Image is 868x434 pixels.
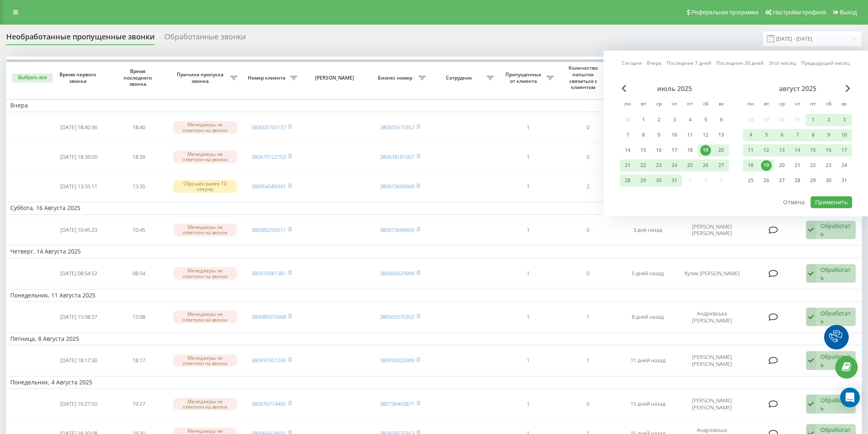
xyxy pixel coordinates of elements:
div: 31 [669,175,680,186]
td: 2 [558,172,618,200]
span: Next Month [845,85,850,92]
div: вс 6 июля 2025 г. [713,114,729,126]
div: 17 [839,145,850,155]
div: пн 7 июля 2025 г. [620,129,635,141]
a: 380689375668 [251,313,286,320]
abbr: воскресенье [715,98,727,111]
div: чт 21 авг. 2025 г. [790,159,805,171]
div: 7 [622,130,633,140]
div: август 2025 [743,85,852,93]
div: пн 11 авг. 2025 г. [743,144,758,156]
div: 25 [745,175,756,186]
td: [DATE] 13:35:11 [49,172,109,200]
td: 1 [498,172,558,200]
div: 3 [669,114,680,125]
div: Обработать [820,353,851,368]
a: 380678181607 [380,153,414,160]
td: [DATE] 08:54:52 [49,260,109,288]
div: 30 [653,175,664,186]
a: 380679122753 [251,153,286,160]
div: сб 2 авг. 2025 г. [821,114,836,126]
td: 15 дней назад [618,390,678,418]
a: Этот месяц [769,59,796,67]
td: 10:45 [109,216,169,244]
a: 380505570352 [380,313,414,320]
span: Previous Month [621,85,626,92]
div: 12 [700,130,711,140]
a: Последние 7 дней [667,59,711,67]
a: 380676714405 [251,400,286,407]
div: сб 30 авг. 2025 г. [821,174,836,187]
div: 13 [716,130,726,140]
div: пт 29 авг. 2025 г. [805,174,821,187]
div: 6 [777,130,787,140]
span: Время первого звонка [56,71,102,84]
div: 11 [745,145,756,155]
div: Менеджеры не ответили на звонок [173,151,238,163]
a: 380673669606 [380,183,414,190]
td: 19:27 [109,390,169,418]
abbr: суббота [822,98,835,111]
div: вс 31 авг. 2025 г. [836,174,852,187]
div: сб 19 июля 2025 г. [698,144,713,156]
div: 1 [638,114,649,125]
div: вт 22 июля 2025 г. [635,159,651,171]
div: чт 7 авг. 2025 г. [790,129,805,141]
div: 19 [761,160,772,171]
div: Менеджеры не ответили на звонок [173,121,238,133]
div: 5 [700,114,711,125]
td: [PERSON_NAME] [PERSON_NAME] [678,390,746,418]
td: [DATE] 15:08:37 [49,303,109,331]
div: 12 [761,145,772,155]
div: 18 [685,145,695,155]
div: Обработать [820,266,851,281]
div: 21 [792,160,803,171]
div: Обработать [820,222,851,238]
td: 11 дней назад [618,347,678,375]
td: 3 дня назад [618,216,678,244]
div: чт 24 июля 2025 г. [667,159,682,171]
td: 1 [498,260,558,288]
div: пн 14 июля 2025 г. [620,144,635,156]
td: [DATE] 18:17:30 [49,347,109,375]
span: Реферальная программа [691,9,758,16]
a: 380930620999 [380,356,414,364]
div: 30 [823,175,834,186]
div: ср 9 июля 2025 г. [651,129,667,141]
div: 15 [808,145,818,155]
td: 1 [498,114,558,142]
div: сб 5 июля 2025 г. [698,114,713,126]
div: вт 12 авг. 2025 г. [758,144,774,156]
abbr: среда [653,98,665,111]
div: ср 16 июля 2025 г. [651,144,667,156]
div: Сброшен ранее 10 секунд [173,180,238,192]
div: вт 1 июля 2025 г. [635,114,651,126]
div: чт 28 авг. 2025 г. [790,174,805,187]
div: июль 2025 [620,85,729,93]
div: 29 [638,175,649,186]
div: пт 18 июля 2025 г. [682,144,698,156]
div: 24 [669,160,680,171]
div: Менеджеры не ответили на звонок [173,398,238,410]
div: сб 23 авг. 2025 г. [821,159,836,171]
div: 2 [823,114,834,125]
a: Вчера [647,59,662,67]
span: Пропущенных от клиента [502,71,546,84]
span: Время последнего звонка [116,68,162,87]
div: вс 20 июля 2025 г. [713,144,729,156]
div: 24 [839,160,850,171]
div: 1 [808,114,818,125]
div: 23 [823,160,834,171]
div: Обработать [820,396,851,412]
td: 15:08 [109,303,169,331]
div: вс 10 авг. 2025 г. [836,129,852,141]
div: пт 25 июля 2025 г. [682,159,698,171]
div: 16 [823,145,834,155]
div: 5 [761,130,772,140]
div: 19 [700,145,711,155]
td: Вчера [6,99,862,112]
td: Пятница, 8 Августа 2025 [6,333,862,345]
div: Обработать [820,309,851,325]
div: чт 3 июля 2025 г. [667,114,682,126]
div: 27 [777,175,787,186]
